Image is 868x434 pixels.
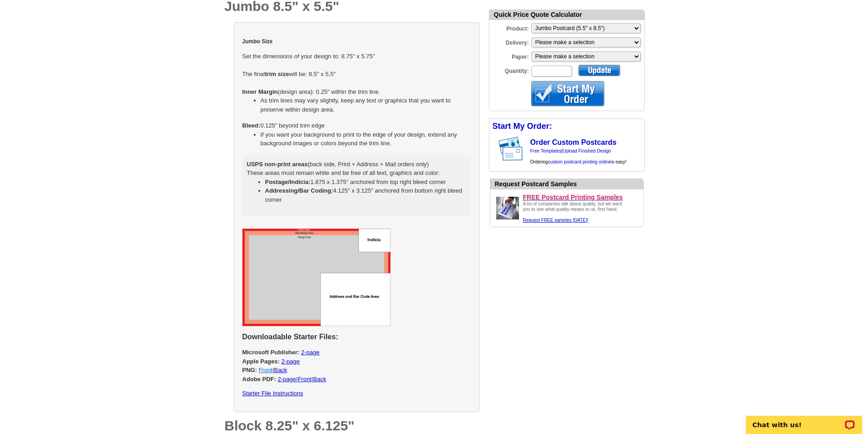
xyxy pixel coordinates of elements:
[225,419,480,433] h1: Block 8.25" x 6.125"
[489,134,497,164] img: background image for postcard
[265,178,467,187] li: 1.875 x 1.375" anchored from top right bleed corner
[489,119,644,134] div: Start My Order:
[523,193,640,201] a: FREE Postcard Printing Samples
[274,367,287,373] a: Back
[313,376,326,383] a: Back
[497,134,529,164] img: post card showing stamp and address area
[489,22,530,33] label: Product:
[494,194,521,222] img: Upload a design ready to be printed
[242,348,471,383] p: | | |
[281,358,299,365] a: 2-page
[261,96,471,114] li: As trim lines may vary slightly, keep any text or graphics that you want to preserve within desig...
[265,187,334,194] strong: Addressing/Bar Coding:
[278,376,296,383] a: 2-page
[242,88,278,95] strong: Inner Margin
[261,130,471,148] li: If you want your background to print to the edge of your design, extend any background images or ...
[523,218,589,223] a: Request FREE samples [DATE]!
[242,31,472,222] td: Set the dimensions of your design to: 8.75" x 5.75" The final will be: 8.5" x 5.5" (design area):...
[740,405,868,434] iframe: LiveChat chat widget
[242,376,276,383] strong: Adobe PDF:
[242,333,339,341] strong: Downloadable Starter Files:
[242,349,300,356] strong: Microsoft Publisher:
[242,155,471,216] div: (back side, Print + Address + Mail orders only) These areas must remain white and be free of all ...
[530,138,616,146] a: Order Custom Postcards
[489,51,530,61] label: Paper:
[265,71,289,77] strong: trim size
[298,376,311,383] a: Front
[530,148,627,164] span: | Ordering is easy!
[489,36,530,47] label: Delivery:
[265,186,467,204] li: 4.125" x 3.125" anchored from bottom right bleed corner
[530,148,562,153] a: Free Templates
[301,349,319,356] a: 2-page
[523,201,628,223] div: A lot of companies talk about quality, but we want you to see what quality means to us, first hand.
[242,390,303,397] a: Starter File Instructions
[489,10,644,20] div: Quick Price Quote Calculator
[242,229,390,326] img: jumbo postcard starter files
[242,367,257,373] strong: PNG:
[495,179,643,189] div: Request Postcard Samples
[242,358,280,365] strong: Apple Pages:
[489,65,530,75] label: Quantity:
[242,38,471,45] h4: Jumbo Size
[259,367,272,373] a: Front
[242,122,261,129] strong: Bleed:
[563,148,611,153] a: Upload Finished Design
[247,161,308,168] strong: USPS non-print areas
[265,179,311,185] strong: Postage/Indicia:
[548,159,611,164] a: custom postcard printing online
